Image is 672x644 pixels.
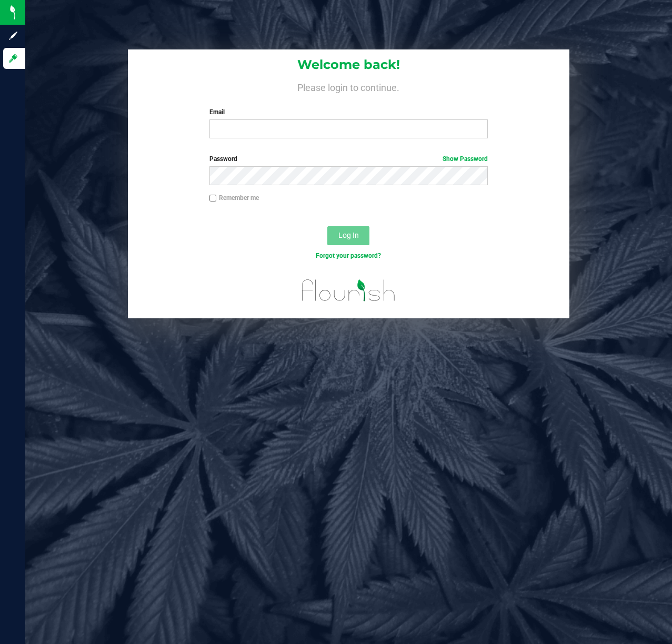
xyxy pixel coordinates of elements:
[209,195,217,202] input: Remember me
[327,226,369,245] button: Log In
[128,80,569,93] h4: Please login to continue.
[209,155,237,163] span: Password
[294,271,404,309] img: flourish_logo.svg
[443,155,488,163] a: Show Password
[338,231,359,239] span: Log In
[128,58,569,72] h1: Welcome back!
[8,53,18,64] inline-svg: Log in
[209,107,488,117] label: Email
[8,31,18,41] inline-svg: Sign up
[209,193,259,203] label: Remember me
[316,252,381,259] a: Forgot your password?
